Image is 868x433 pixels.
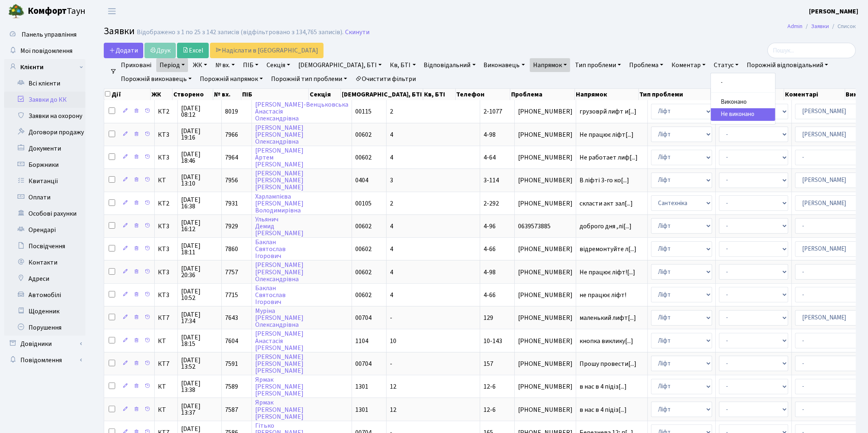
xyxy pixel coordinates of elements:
span: 2-1077 [483,107,502,116]
a: Щоденник [4,303,85,319]
span: 4-66 [483,291,496,300]
span: відремонтуйте л[...] [579,245,636,254]
span: Таун [28,4,85,18]
a: Панель управління [4,26,85,43]
span: 7956 [225,176,238,185]
span: [PHONE_NUMBER] [518,292,573,298]
a: - [711,77,775,89]
span: КТ3 [158,154,174,161]
span: 2 [390,199,393,208]
span: 4 [390,268,393,277]
a: Excel [177,43,209,58]
span: 4 [390,130,393,139]
span: маленький лифт[...] [579,313,636,322]
div: Відображено з 1 по 25 з 142 записів (відфільтровано з 134,765 записів). [137,28,343,36]
span: В ліфті 3-го ко[...] [579,176,629,185]
span: 4 [390,153,393,162]
a: Відповідальний [421,58,479,72]
span: 10 [390,337,396,346]
span: 129 [483,313,493,322]
a: [DEMOGRAPHIC_DATA], БТІ [295,58,385,72]
span: [PHONE_NUMBER] [518,246,573,252]
span: [PHONE_NUMBER] [518,177,573,184]
span: [DATE] 13:37 [181,403,218,416]
a: Заявки до КК [4,92,85,108]
span: КТ [158,177,174,184]
a: Боржники [4,157,85,173]
span: Заявки [104,24,135,38]
a: Посвідчення [4,238,85,254]
a: Клієнти [4,59,85,75]
span: [DATE] 13:52 [181,357,218,370]
span: КТ3 [158,223,174,230]
a: Статус [711,58,742,72]
th: Створено [173,89,213,100]
a: Напрямок [530,58,570,72]
span: 7964 [225,153,238,162]
span: 12 [390,382,396,391]
span: [DATE] 16:38 [181,197,218,210]
span: Додати [109,46,138,55]
span: 3 [390,176,393,185]
span: 00115 [355,107,372,116]
a: Тип проблеми [572,58,624,72]
a: [PERSON_NAME][PERSON_NAME]Олександрівна [255,123,304,146]
a: Заявки [811,22,829,31]
a: Очистити фільтри [352,72,419,86]
span: [DATE] 18:15 [181,334,218,347]
a: Ярмак[PERSON_NAME][PERSON_NAME] [255,375,304,398]
a: Коментар [668,58,709,72]
b: [PERSON_NAME] [809,7,858,16]
span: КТ7 [158,361,174,367]
a: Заявки на охорону [4,108,85,124]
span: не працює ліфт! [579,292,644,298]
a: Контакти [4,254,85,271]
a: УльяничДемид[PERSON_NAME] [255,215,304,238]
span: [PHONE_NUMBER] [518,338,573,344]
span: кнопка виклику[...] [579,337,633,346]
span: КТ3 [158,292,174,298]
a: Повідомлення [4,352,85,368]
b: Комфорт [28,4,67,17]
a: [PERSON_NAME]-ВенцьковськаАнастасіяОлександрівна [255,100,348,123]
span: [DATE] 13:38 [181,380,218,393]
span: КТ3 [158,246,174,252]
span: КТ [158,407,174,413]
span: 1301 [355,382,368,391]
span: в нас в 4 підіз[...] [579,382,627,391]
a: Додати [104,43,143,58]
th: Секція [309,89,341,100]
span: 00602 [355,130,372,139]
span: [PHONE_NUMBER] [518,269,573,276]
a: Приховані [118,58,155,72]
span: 7604 [225,337,238,346]
span: КТ3 [158,269,174,276]
span: 10-143 [483,337,502,346]
span: КТ7 [158,315,174,321]
span: 7757 [225,268,238,277]
a: Орендарі [4,222,85,238]
a: Скинути [345,28,370,36]
span: 7643 [225,313,238,322]
a: Не виконано [711,108,775,121]
span: Не працює ліфт[...] [579,130,634,139]
a: Період [156,58,188,72]
th: Тип проблеми [639,89,711,100]
a: № вх. [212,58,238,72]
span: 4-64 [483,153,496,162]
th: ЖК [151,89,173,100]
a: Квитанції [4,173,85,189]
li: Список [829,22,856,31]
th: ПІБ [241,89,309,100]
span: [DATE] 10:52 [181,288,218,301]
a: Харлампієва[PERSON_NAME]Володимирівна [255,192,304,215]
a: Проблема [626,58,667,72]
span: 12-6 [483,382,496,391]
th: № вх. [213,89,242,100]
span: КТ [158,383,174,390]
span: скласти акт зал[...] [579,199,633,208]
a: [PERSON_NAME][PERSON_NAME][PERSON_NAME] [255,169,304,192]
span: 0404 [355,176,368,185]
span: 12 [390,405,396,414]
th: Телефон [456,89,510,100]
